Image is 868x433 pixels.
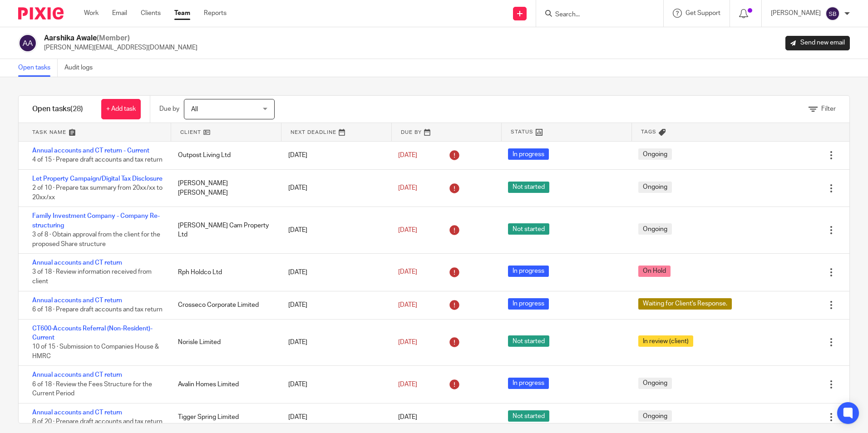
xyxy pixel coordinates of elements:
[398,227,417,233] span: [DATE]
[508,182,549,193] span: Not started
[32,148,149,154] a: Annual accounts and CT return - Current
[32,231,160,247] span: 3 of 8 · Obtain approval from the client for the proposed Share structure
[169,216,279,244] div: [PERSON_NAME] Cam Property Ltd
[638,266,671,277] span: On Hold
[32,185,163,201] span: 2 of 10 · Prepare tax summary from 20xx/xx to 20xx/xx
[32,409,122,416] a: Annual accounts and CT return
[44,34,197,43] h2: Aarshika Awale
[18,34,37,53] img: svg%3E
[32,418,163,425] span: 8 of 20 · Prepare draft accounts and tax return
[398,152,417,158] span: [DATE]
[191,106,198,113] span: All
[825,6,840,21] img: svg%3E
[169,263,279,281] div: Rph Holdco Ltd
[169,408,279,426] div: Tigger Spring Limited
[638,223,672,235] span: Ongoing
[508,335,549,347] span: Not started
[141,9,161,18] a: Clients
[279,296,389,314] div: [DATE]
[32,372,122,378] a: Annual accounts and CT return
[279,179,389,197] div: [DATE]
[508,378,549,389] span: In progress
[279,263,389,281] div: [DATE]
[32,260,122,266] a: Annual accounts and CT return
[174,9,190,18] a: Team
[279,408,389,426] div: [DATE]
[44,43,197,52] p: [PERSON_NAME][EMAIL_ADDRESS][DOMAIN_NAME]
[169,174,279,202] div: [PERSON_NAME] [PERSON_NAME]
[398,381,417,388] span: [DATE]
[508,266,549,277] span: In progress
[511,128,533,136] span: Status
[112,9,127,18] a: Email
[32,297,122,304] a: Annual accounts and CT return
[398,414,417,420] span: [DATE]
[32,344,159,359] span: 10 of 15 · Submission to Companies House & HMRC
[554,11,636,19] input: Search
[159,104,179,113] p: Due by
[508,148,549,160] span: In progress
[638,410,672,422] span: Ongoing
[508,410,549,422] span: Not started
[508,298,549,310] span: In progress
[638,335,693,347] span: In review (client)
[279,333,389,351] div: [DATE]
[398,339,417,345] span: [DATE]
[32,176,163,182] a: Let Property Campaign/Digital Tax Disclosure
[18,59,58,77] a: Open tasks
[32,104,83,114] h1: Open tasks
[279,221,389,239] div: [DATE]
[169,375,279,394] div: Avalin Homes Limited
[638,378,672,389] span: Ongoing
[204,9,227,18] a: Reports
[686,10,720,16] span: Get Support
[279,375,389,394] div: [DATE]
[32,157,163,163] span: 4 of 15 · Prepare draft accounts and tax return
[32,269,152,285] span: 3 of 18 · Review information received from client
[638,182,672,193] span: Ongoing
[32,381,152,397] span: 6 of 18 · Review the Fees Structure for the Current Period
[508,223,549,235] span: Not started
[169,296,279,314] div: Crosseco Corporate Limited
[641,128,656,136] span: Tags
[64,59,99,77] a: Audit logs
[398,185,417,191] span: [DATE]
[101,99,141,119] a: + Add task
[771,9,821,18] p: [PERSON_NAME]
[18,7,64,20] img: Pixie
[32,325,153,341] a: CT600-Accounts Referral (Non-Resident)-Current
[169,146,279,164] div: Outpost Living Ltd
[638,148,672,160] span: Ongoing
[97,34,130,42] span: (Member)
[32,306,163,313] span: 6 of 18 · Prepare draft accounts and tax return
[70,105,83,113] span: (28)
[32,213,160,228] a: Family Investment Company - Company Re-structuring
[638,298,732,310] span: Waiting for Client's Response.
[279,146,389,164] div: [DATE]
[169,333,279,351] div: Norisle Limited
[398,269,417,276] span: [DATE]
[398,302,417,308] span: [DATE]
[785,36,850,50] a: Send new email
[821,106,836,112] span: Filter
[84,9,99,18] a: Work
